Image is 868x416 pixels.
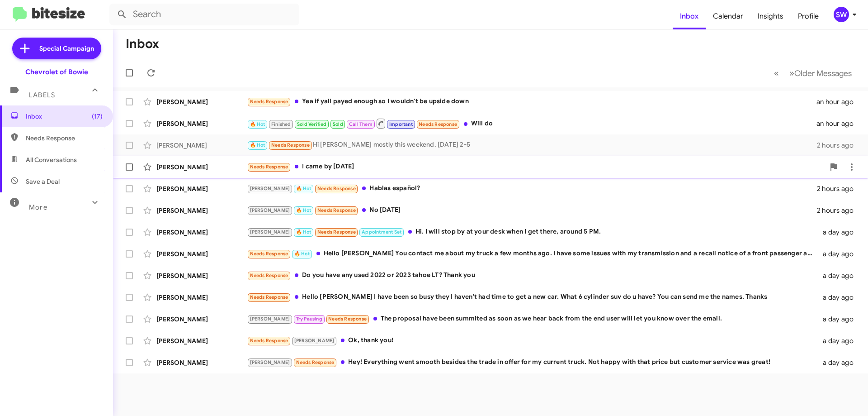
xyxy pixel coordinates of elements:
div: [PERSON_NAME] [156,228,247,237]
span: Older Messages [794,68,852,78]
span: Inbox [26,112,103,121]
span: Labels [29,91,55,99]
div: [PERSON_NAME] [156,163,247,172]
h1: Inbox [126,37,159,51]
div: Hey! Everything went smooth besides the trade in offer for my current truck. Not happy with that ... [247,357,817,368]
div: No [DATE] [247,205,817,215]
div: a day ago [817,336,861,345]
span: Needs Response [250,251,288,257]
span: Needs Response [250,99,288,105]
div: Hi. I will stop by at your desk when I get there, around 5 PM. [247,227,817,237]
div: 2 hours ago [817,184,861,193]
span: [PERSON_NAME] [294,338,335,344]
span: 🔥 Hot [250,142,265,148]
span: All Conversations [26,155,77,164]
div: The proposal have been summited as soon as we hear back from the end user will let you know over ... [247,314,817,324]
a: Insights [750,3,791,29]
a: Inbox [673,3,706,29]
div: I came by [DATE] [247,162,825,172]
span: [PERSON_NAME] [250,207,290,213]
span: 🔥 Hot [296,229,311,235]
div: [PERSON_NAME] [156,336,247,345]
div: a day ago [817,358,861,367]
span: Needs Response [250,294,288,300]
span: [PERSON_NAME] [250,316,290,322]
div: Will do [247,118,816,129]
span: Needs Response [250,164,288,170]
span: Needs Response [26,134,103,143]
div: [PERSON_NAME] [156,249,247,258]
span: 🔥 Hot [294,251,310,257]
div: Chevrolet of Bowie [25,67,88,77]
span: More [29,203,47,211]
span: Needs Response [250,338,288,344]
button: SW [826,7,858,22]
div: [PERSON_NAME] [156,141,247,150]
span: 🔥 Hot [296,186,311,191]
div: a day ago [817,293,861,302]
input: Search [109,4,299,25]
span: Important [389,121,413,127]
span: Needs Response [317,186,356,191]
div: an hour ago [816,119,861,128]
span: Needs Response [317,229,356,235]
span: 🔥 Hot [250,121,265,127]
span: 🔥 Hot [296,207,311,213]
div: [PERSON_NAME] [156,184,247,193]
button: Next [784,64,857,82]
div: [PERSON_NAME] [156,97,247,106]
div: [PERSON_NAME] [156,358,247,367]
div: a day ago [817,315,861,324]
div: [PERSON_NAME] [156,293,247,302]
span: Call Them [349,121,373,127]
button: Previous [769,64,784,82]
span: Needs Response [296,359,335,365]
span: [PERSON_NAME] [250,359,290,365]
a: Calendar [706,3,750,29]
span: Needs Response [317,207,356,213]
div: Yea if yall payed enough so I wouldn't be upside down [247,96,816,107]
span: [PERSON_NAME] [250,229,290,235]
span: (17) [92,112,103,121]
span: Needs Response [271,142,310,148]
div: Ok, thank you! [247,335,817,346]
div: Hablas español? [247,183,817,194]
div: [PERSON_NAME] [156,315,247,324]
div: Do you have any used 2022 or 2023 tahoe LT? Thank you [247,270,817,281]
div: Hi [PERSON_NAME] mostly this weekend. [DATE] 2-5 [247,140,817,150]
span: Save a Deal [26,177,60,186]
span: « [774,67,779,79]
span: [PERSON_NAME] [250,186,290,191]
div: a day ago [817,249,861,258]
span: Finished [271,121,291,127]
a: Special Campaign [12,38,101,59]
nav: Page navigation example [769,64,857,82]
span: Needs Response [419,121,457,127]
div: [PERSON_NAME] [156,271,247,280]
span: Appointment Set [362,229,401,235]
span: Needs Response [250,273,288,278]
div: an hour ago [816,97,861,106]
span: Try Pausing [296,316,322,322]
div: SW [834,7,849,22]
div: [PERSON_NAME] [156,119,247,128]
a: Profile [791,3,826,29]
span: Sold Verified [297,121,327,127]
div: [PERSON_NAME] [156,206,247,215]
div: a day ago [817,228,861,237]
div: Hello [PERSON_NAME] I have been so busy they I haven't had time to get a new car. What 6 cylinder... [247,292,817,302]
div: 2 hours ago [817,206,861,215]
span: Sold [333,121,343,127]
span: » [789,67,794,79]
span: Special Campaign [39,44,94,53]
div: Hello [PERSON_NAME] You contact me about my truck a few months ago. I have some issues with my tr... [247,249,817,259]
div: a day ago [817,271,861,280]
span: Needs Response [328,316,367,322]
div: 2 hours ago [817,141,861,150]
